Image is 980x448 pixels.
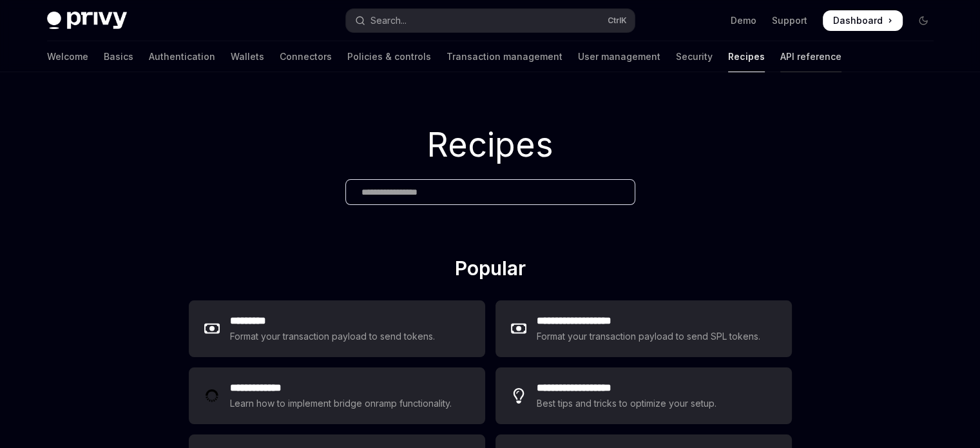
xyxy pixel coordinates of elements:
[230,329,436,344] div: Format your transaction payload to send tokens.
[189,367,485,424] a: **** **** ***Learn how to implement bridge onramp functionality.
[370,13,407,28] div: Search...
[231,41,264,72] a: Wallets
[833,14,883,27] span: Dashboard
[676,41,713,72] a: Security
[578,41,660,72] a: User management
[728,41,765,72] a: Recipes
[47,12,127,30] img: dark logo
[230,396,456,411] div: Learn how to implement bridge onramp functionality.
[47,41,88,72] a: Welcome
[189,300,485,357] a: **** ****Format your transaction payload to send tokens.
[346,9,635,32] button: Open search
[189,257,792,285] h2: Popular
[447,41,562,72] a: Transaction management
[731,14,756,27] a: Demo
[280,41,332,72] a: Connectors
[537,396,718,411] div: Best tips and tricks to optimize your setup.
[608,15,627,26] span: Ctrl K
[347,41,431,72] a: Policies & controls
[780,41,841,72] a: API reference
[823,10,903,31] a: Dashboard
[913,10,934,31] button: Toggle dark mode
[772,14,807,27] a: Support
[537,329,762,344] div: Format your transaction payload to send SPL tokens.
[104,41,133,72] a: Basics
[149,41,215,72] a: Authentication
